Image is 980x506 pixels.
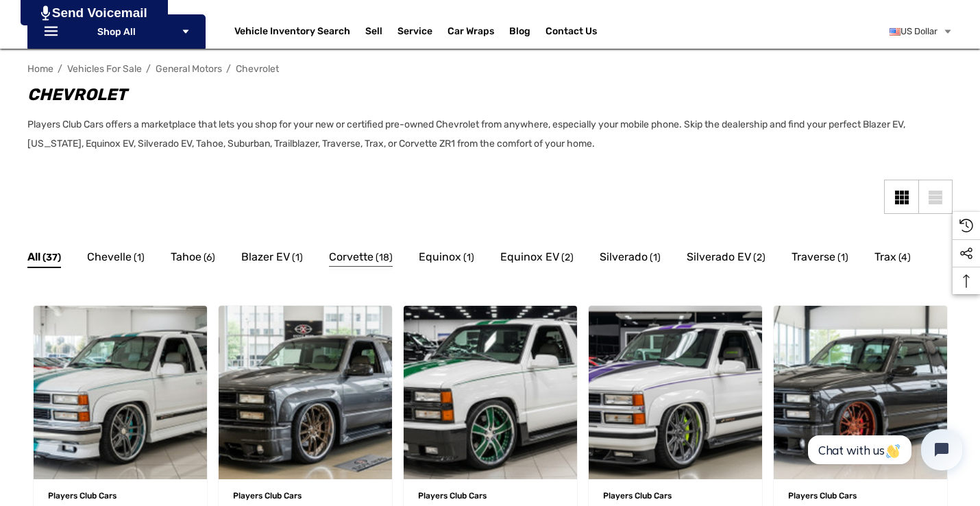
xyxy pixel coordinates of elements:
span: (2) [753,249,765,267]
svg: Recently Viewed [959,219,973,232]
svg: Icon Line [42,24,63,40]
a: Vehicle Inventory Search [234,25,350,40]
a: Button Go To Sub Category Tahoe [171,248,215,270]
a: Custom Built 2026 Chevrolet Tahoe 2-Door Retro by Players Club Cars | REF TAH20826202504,$301,000.00 [34,306,207,479]
img: Custom Built 2026 Chevrolet Tahoe 2-Door Retro by Players Club Cars | REF TAH20826202501 [589,306,762,479]
span: (4) [898,249,911,267]
p: Players Club Cars [233,487,378,505]
h1: Chevrolet [27,82,939,107]
nav: Breadcrumb [27,57,953,81]
span: (18) [376,249,393,267]
img: Custom Built 2026 Chevrolet Tahoe 2-Door Retro by Players Club Cars | REF TAH20822202502 [774,306,947,479]
span: Tahoe [171,248,201,266]
p: Players Club Cars [788,487,933,505]
a: Button Go To Sub Category Chevelle [87,248,145,270]
span: (2) [561,249,574,267]
a: Button Go To Sub Category Blazer EV [241,248,303,270]
span: (6) [204,249,215,267]
span: All [27,248,40,266]
iframe: Tidio Chat [793,418,974,482]
a: Button Go To Sub Category Equinox [419,248,474,270]
span: (1) [650,249,661,267]
p: Players Club Cars [48,487,193,505]
a: Sell [365,18,397,45]
a: Grid View [884,180,918,214]
span: (1) [837,249,848,267]
img: Custom Built 2026 Chevrolet Tahoe 2-Door Retro by Players Club Cars | REF TAH20826202502 [404,306,577,479]
a: Custom Built 2026 Chevrolet Tahoe 2-Door Retro by Players Club Cars | REF TAH20826202501,$300,500.00 [589,306,762,479]
a: Button Go To Sub Category Silverado EV [687,248,765,270]
a: Custom Built 2026 Chevrolet Tahoe 2-Door Retro by Players Club Cars | REF TAH20826202502,$301,000.00 [404,306,577,479]
span: Traverse [792,248,835,266]
img: PjwhLS0gR2VuZXJhdG9yOiBHcmF2aXQuaW8gLS0+PHN2ZyB4bWxucz0iaHR0cDovL3d3dy53My5vcmcvMjAwMC9zdmciIHhtb... [41,5,50,21]
span: Trax [874,248,896,266]
p: Players Club Cars offers a marketplace that lets you shop for your new or certified pre-owned Che... [27,115,939,154]
span: Equinox EV [500,248,559,266]
span: (1) [463,249,474,267]
a: Button Go To Sub Category Corvette [329,248,393,270]
a: Service [397,25,432,40]
span: Chevelle [87,248,132,266]
svg: Social Media [959,247,973,261]
p: Players Club Cars [418,487,563,505]
a: Button Go To Sub Category Traverse [792,248,848,270]
span: Equinox [419,248,461,266]
a: Button Go To Sub Category Equinox EV [500,248,574,270]
span: Silverado EV [687,248,751,266]
a: Button Go To Sub Category Silverado [600,248,661,270]
svg: Icon Arrow Down [181,27,191,36]
a: Button Go To Sub Category Trax [874,248,911,270]
span: Blazer EV [241,248,290,266]
a: List View [918,180,953,214]
span: (37) [42,249,61,267]
p: Shop All [27,14,206,49]
a: Vehicles For Sale [67,63,142,75]
a: Custom Built 2026 Chevrolet Tahoe 2-Door Retro by Players Club Cars | REF TAH20822202502,$301,000.00 [774,306,947,479]
span: Corvette [329,248,373,266]
a: General Motors [156,63,222,75]
a: Blog [509,25,530,40]
svg: Top [953,274,980,288]
a: Car Wraps [448,18,509,45]
a: Contact Us [546,25,597,40]
span: Car Wraps [448,25,494,40]
span: Sell [365,25,382,40]
span: (1) [134,249,145,267]
img: Custom Built 2026 Chevrolet Tahoe 2-Door Retro by Players Club Cars | REF TAH20826202504 [34,306,207,479]
a: Chevrolet [236,63,279,75]
a: Custom Built 2026 Chevrolet Tahoe 2-Door Retro by Players Club Cars | REF TAH20826202503,$301,000.00 [219,306,392,479]
a: Home [27,63,53,75]
span: Silverado [600,248,648,266]
p: Players Club Cars [603,487,748,505]
a: USD [890,18,953,45]
span: (1) [292,249,303,267]
img: Custom Built 2026 Chevrolet Tahoe 2-Door Retro by Players Club Cars | REF TAH20826202503 [219,306,392,479]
